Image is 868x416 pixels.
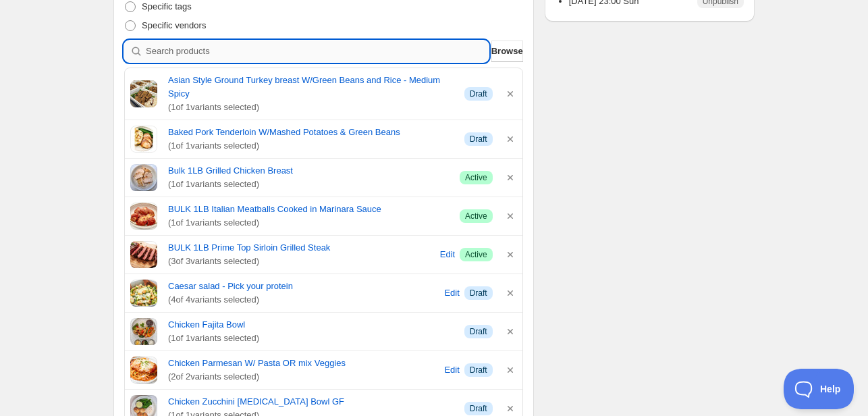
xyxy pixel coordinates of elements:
[130,280,157,307] img: Caesar salad made from scratch - Pick your protein - Fresh 'N Tasty - Naples Meal prep
[168,139,454,153] span: ( 1 of 1 variants selected)
[168,357,440,370] a: Chicken Parmesan W/ Pasta OR mix Veggies
[168,318,454,332] a: Chicken Fajita Bowl
[491,41,523,62] button: Browse
[168,164,449,178] a: Bulk 1LB Grilled Chicken Breast
[168,255,435,268] span: ( 3 of 3 variants selected)
[130,126,157,153] img: Baked Pork Tenderloin W/Mashed Potatoes & Green Beans - Fresh 'N Tasty - Naples Meal prep
[168,203,449,216] a: BULK 1LB Italian Meatballs Cooked in Marinara Sauce
[168,178,449,191] span: ( 1 of 1 variants selected)
[168,74,454,101] a: Asian Style Ground Turkey breast W/Green Beans and Rice - Medium Spicy
[470,288,487,298] span: Draft
[465,172,487,183] span: Active
[142,1,192,11] span: Specific tags
[440,248,455,261] span: Edit
[130,80,157,107] img: Asian Style Ground Turkey breast W/Green Beans and Rice - Medium Spicy - Fresh 'N Tasty - Naples ...
[470,88,487,99] span: Draft
[130,241,157,268] img: BULK Grilled Top Sirloin 1LB - Fresh 'N Tasty - Naples Meal prep
[168,395,454,409] a: Chicken Zucchini [MEDICAL_DATA] Bowl GF
[146,41,489,62] input: Search products
[168,126,454,139] a: Baked Pork Tenderloin W/Mashed Potatoes & Green Beans
[465,211,487,222] span: Active
[168,280,440,293] a: Caesar salad - Pick your protein
[443,282,462,304] button: Edit
[168,101,454,114] span: ( 1 of 1 variants selected)
[470,365,487,375] span: Draft
[470,134,487,145] span: Draft
[444,286,459,300] span: Edit
[130,164,157,191] img: Bulk Grilled Chicken Breast - Fresh 'N Tasty - Naples Meal Prep
[444,363,459,377] span: Edit
[130,357,157,384] img: Chicken Parmesan W/ Pasta OR mix Veggies - Fresh 'N Tasty - Naples Meal Prep
[130,318,157,345] img: Chicken Fajita Bowl - Fresh 'N Tasty - Naples Meal prep
[491,45,523,58] span: Browse
[465,249,487,260] span: Active
[784,369,855,409] iframe: Toggle Customer Support
[168,241,435,255] a: BULK 1LB Prime Top Sirloin Grilled Steak
[168,332,454,345] span: ( 1 of 1 variants selected)
[470,326,487,337] span: Draft
[443,359,462,381] button: Edit
[168,216,449,230] span: ( 1 of 1 variants selected)
[168,293,440,307] span: ( 4 of 4 variants selected)
[438,244,457,265] button: Edit
[142,20,206,30] span: Specific vendors
[130,203,157,230] img: BULK 1LB Italian Meatballs Cooked in Marinara Sauce - NEW Recipe - Fresh 'N Tasty - Naples Meal Prep
[470,403,487,414] span: Draft
[168,370,440,384] span: ( 2 of 2 variants selected)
